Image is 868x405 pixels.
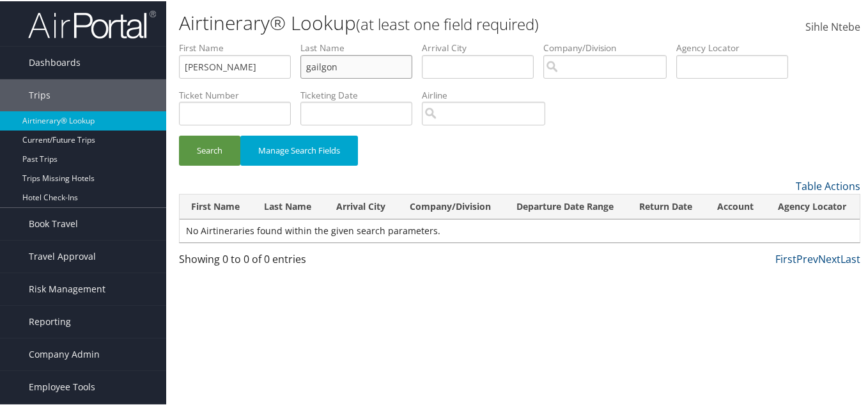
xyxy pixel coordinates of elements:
[29,272,105,304] span: Risk Management
[676,40,798,53] label: Agency Locator
[356,12,539,33] small: (at least one field required)
[543,40,676,53] label: Company/Division
[29,370,95,402] span: Employee Tools
[179,134,240,164] button: Search
[796,251,818,265] a: Prev
[805,19,860,33] span: Sihle Ntebe
[841,251,860,265] a: Last
[28,8,156,38] img: airportal-logo.png
[29,207,78,239] span: Book Travel
[29,337,100,369] span: Company Admin
[628,193,706,218] th: Return Date: activate to sort column ascending
[180,193,252,218] th: First Name: activate to sort column ascending
[179,250,335,272] div: Showing 0 to 0 of 0 entries
[805,6,860,46] a: Sihle Ntebe
[818,251,841,265] a: Next
[240,134,358,164] button: Manage Search Fields
[29,305,71,337] span: Reporting
[706,193,766,218] th: Account: activate to sort column ascending
[179,8,633,35] h1: Airtinerary® Lookup
[29,239,96,271] span: Travel Approval
[29,78,50,110] span: Trips
[325,193,398,218] th: Arrival City: activate to sort column ascending
[179,88,300,100] label: Ticket Number
[422,88,555,100] label: Airline
[29,45,81,77] span: Dashboards
[300,88,422,100] label: Ticketing Date
[775,251,796,265] a: First
[796,178,860,192] a: Table Actions
[398,193,505,218] th: Company/Division
[766,193,860,218] th: Agency Locator: activate to sort column ascending
[422,40,543,53] label: Arrival City
[505,193,628,218] th: Departure Date Range: activate to sort column ascending
[252,193,324,218] th: Last Name: activate to sort column ascending
[300,40,422,53] label: Last Name
[179,40,300,53] label: First Name
[180,218,860,241] td: No Airtineraries found within the given search parameters.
